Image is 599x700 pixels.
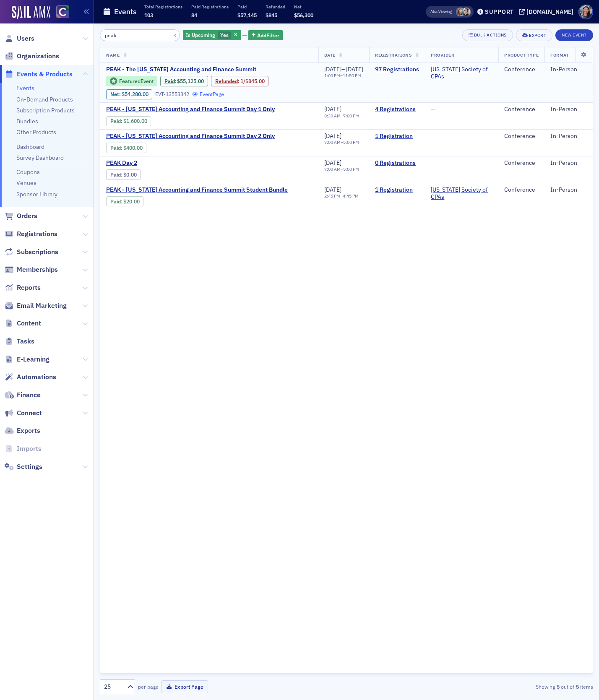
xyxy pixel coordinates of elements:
[106,186,288,194] a: PEAK - [US_STATE] Accounting and Finance Summit Student Bundle
[106,159,247,167] a: PEAK Day 2
[578,5,593,19] span: Profile
[191,12,197,18] span: 84
[343,73,361,78] time: 11:50 PM
[220,31,229,38] span: Yes
[324,140,359,145] div: –
[343,113,359,119] time: 7:00 PM
[110,198,123,205] span: :
[106,186,288,194] span: PEAK - Colorado Accounting and Finance Summit Student Bundle
[504,159,539,167] div: Conference
[237,4,257,10] p: Paid
[106,116,151,126] div: Paid: 7 - $160000
[164,78,177,84] span: :
[504,66,539,73] div: Conference
[17,247,58,257] span: Subscriptions
[16,84,34,92] a: Events
[16,190,57,198] a: Sponsor Library
[17,337,34,346] span: Tasks
[237,12,257,18] span: $57,145
[324,193,340,199] time: 2:45 PM
[12,6,50,19] a: SailAMX
[431,186,492,201] a: [US_STATE] Society of CPAs
[5,229,57,239] a: Registrations
[485,8,514,16] div: Support
[5,426,40,435] a: Exports
[106,66,313,73] a: PEAK - The [US_STATE] Accounting and Finance Summit
[16,154,64,161] a: Survey Dashboard
[324,113,359,119] div: –
[324,73,364,78] div: –
[375,52,411,58] span: Registrations
[324,193,359,199] div: –
[431,159,435,167] span: —
[191,4,229,10] p: Paid Registrations
[106,52,120,58] span: Name
[17,390,41,400] span: Finance
[248,30,283,41] button: AddFilter
[161,680,208,693] button: Export Page
[294,12,313,18] span: $56,300
[106,133,275,140] span: PEAK - Colorado Accounting and Finance Summit Day 2 Only
[431,105,435,113] span: —
[110,172,123,178] span: :
[5,462,42,471] a: Settings
[346,65,363,73] span: [DATE]
[110,91,122,97] span: Net :
[324,159,341,167] span: [DATE]
[17,229,57,239] span: Registrations
[5,283,41,292] a: Reports
[110,145,123,151] span: :
[17,70,73,79] span: Events & Products
[324,105,341,113] span: [DATE]
[164,78,175,84] a: Paid
[431,66,492,81] span: Colorado Society of CPAs
[104,682,122,691] div: 25
[144,4,182,10] p: Total Registrations
[324,52,336,58] span: Date
[211,76,268,86] div: Refunded: 145 - $5512500
[17,355,49,364] span: E-Learning
[5,52,59,61] a: Organizations
[144,12,153,18] span: 103
[550,52,569,58] span: Format
[375,106,419,113] a: 4 Registrations
[17,444,42,453] span: Imports
[16,168,40,176] a: Coupons
[257,31,279,39] span: Add Filter
[504,133,539,140] div: Conference
[550,106,587,113] div: In-Person
[17,319,41,328] span: Content
[5,337,34,346] a: Tasks
[324,65,341,73] span: [DATE]
[171,31,179,39] button: ×
[5,372,56,382] a: Automations
[324,167,359,172] div: –
[17,283,41,292] span: Reports
[106,169,141,180] div: Paid: 0 - $0
[17,372,56,382] span: Automations
[106,133,275,140] a: PEAK - [US_STATE] Accounting and Finance Summit Day 2 Only
[160,76,208,86] div: Paid: 145 - $5512500
[138,683,159,690] label: per page
[5,301,67,310] a: Email Marketing
[430,9,452,15] span: Viewing
[215,78,240,84] span: :
[5,355,49,364] a: E-Learning
[16,117,38,125] a: Bundles
[123,172,137,178] span: $0.00
[324,66,364,73] div: –
[294,4,313,10] p: Net
[375,66,419,73] a: 97 Registrations
[122,91,148,97] span: $54,280.00
[430,9,438,14] div: Also
[16,96,73,103] a: On-Demand Products
[110,118,123,124] span: :
[462,29,513,41] button: Bulk Actions
[375,186,419,194] a: 1 Registration
[266,12,277,18] span: $845
[5,247,58,257] a: Subscriptions
[375,133,419,140] a: 1 Registration
[56,5,69,18] img: SailAMX
[183,30,241,41] div: Yes
[5,319,41,328] a: Content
